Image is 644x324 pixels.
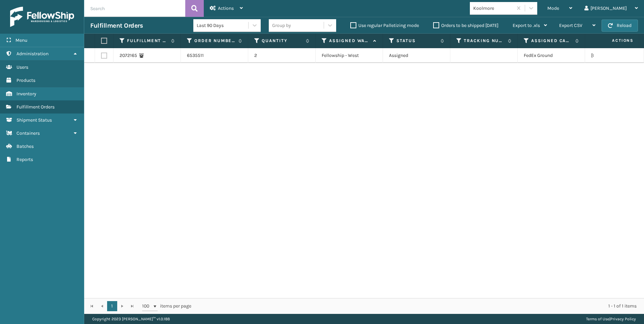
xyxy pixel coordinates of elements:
a: Terms of Use [586,317,609,321]
span: Export CSV [559,23,582,28]
div: 1 - 1 of 1 items [201,303,637,310]
span: Export to .xls [513,23,540,28]
div: | [586,314,636,324]
span: 100 [142,303,152,310]
label: Assigned Warehouse [329,38,370,44]
div: Koolmore [473,5,513,12]
label: Assigned Carrier Service [531,38,572,44]
span: Fulfillment Orders [17,104,55,110]
span: Inventory [17,91,36,97]
label: Fulfillment Order Id [127,38,168,44]
a: 1 [107,301,117,311]
p: Copyright 2023 [PERSON_NAME]™ v 1.0.188 [92,314,170,324]
label: Status [396,38,437,44]
span: Administration [17,51,49,57]
label: Use regular Palletizing mode [350,23,419,28]
button: Reload [602,20,638,32]
span: Containers [17,130,40,136]
span: Actions [591,35,638,46]
span: Batches [17,143,34,149]
a: 2072165 [120,52,137,59]
td: Fellowship - West [316,48,383,63]
label: Orders to be shipped [DATE] [433,23,498,28]
label: Quantity [262,38,302,44]
td: Assigned [383,48,450,63]
h3: Fulfillment Orders [90,22,143,30]
span: Products [17,77,35,83]
label: Tracking Number [464,38,505,44]
td: 6535511 [181,48,248,63]
span: Users [17,64,28,70]
span: Reports [17,157,33,162]
div: Last 90 Days [197,22,249,29]
span: Actions [218,5,234,11]
span: Menu [15,37,27,43]
img: logo [10,7,74,27]
span: Shipment Status [17,117,52,123]
div: Group by [272,22,291,29]
label: Order Number [194,38,235,44]
a: Privacy Policy [610,317,636,321]
span: Mode [547,5,559,11]
td: 2 [248,48,316,63]
td: FedEx Ground [518,48,585,63]
span: items per page [142,301,191,311]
